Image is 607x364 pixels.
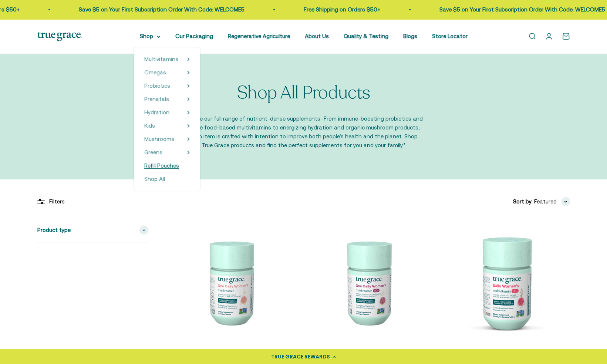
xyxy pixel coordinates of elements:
[534,197,570,206] button: Featured
[144,96,169,102] span: Prenatals
[166,218,295,347] img: We select ingredients that play a concrete role in true health, and we include them at effective ...
[175,33,213,39] a: Our Packaging
[439,5,605,14] p: Save $5 on Your First Subscription Order With Code: WELCOME5
[183,114,424,150] p: Explore our full range of nutrient-dense supplements–From immune-boosting probiotics and whole fo...
[228,33,290,39] a: Regenerative Agriculture
[144,148,190,157] summary: Greens
[144,136,174,142] span: Mushrooms
[144,135,190,144] summary: Mushrooms
[237,83,370,103] p: Shop All Products
[144,121,190,130] summary: Kids
[79,5,245,14] p: Save $5 on Your First Subscription Order With Code: WELCOME5
[144,95,169,104] a: Prenatals
[144,175,190,183] a: Shop All
[144,82,170,89] span: Probiotics
[513,197,533,206] span: Sort by:
[304,218,432,347] img: Daily Multivitamin for Immune Support, Energy, Daily Balance, and Healthy Bone Support* Vitamin A...
[144,176,165,182] span: Shop All
[441,218,570,347] img: Daily Women's 50+ Multivitamin
[37,226,71,235] span: Product type
[304,6,380,13] a: Free Shipping on Orders $50+
[144,121,155,130] a: Kids
[144,109,169,115] span: Hydration
[144,148,162,157] a: Greens
[140,32,161,41] summary: Shop
[37,197,148,206] div: Filters
[144,69,166,75] span: Omegas
[144,81,170,90] a: Probiotics
[403,33,417,39] a: Blogs
[144,55,178,64] a: Multivitamins
[534,197,557,206] span: Featured
[144,68,166,77] a: Omegas
[144,81,190,90] summary: Probiotics
[344,33,388,39] a: Quality & Testing
[144,108,190,117] summary: Hydration
[144,162,179,169] span: Refill Pouches
[144,56,178,62] span: Multivitamins
[144,161,190,170] a: Refill Pouches
[144,68,190,77] summary: Omegas
[271,353,330,361] div: TRUE GRACE REWARDS
[144,108,169,117] a: Hydration
[144,135,174,144] a: Mushrooms
[305,33,329,39] a: About Us
[432,33,468,39] a: Store Locator
[37,218,148,242] summary: Product type
[144,122,155,129] span: Kids
[144,95,190,104] summary: Prenatals
[144,55,190,64] summary: Multivitamins
[144,149,162,155] span: Greens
